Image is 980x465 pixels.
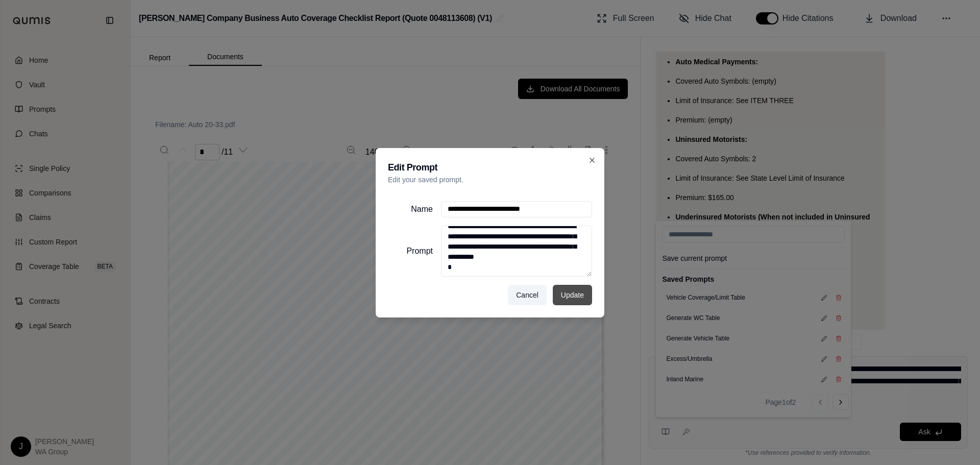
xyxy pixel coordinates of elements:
button: Cancel [508,285,547,305]
p: Edit your saved prompt. [388,175,592,185]
label: Prompt [388,245,433,257]
button: Update [553,285,592,305]
label: Name [388,203,433,215]
h2: Edit Prompt [388,160,592,175]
